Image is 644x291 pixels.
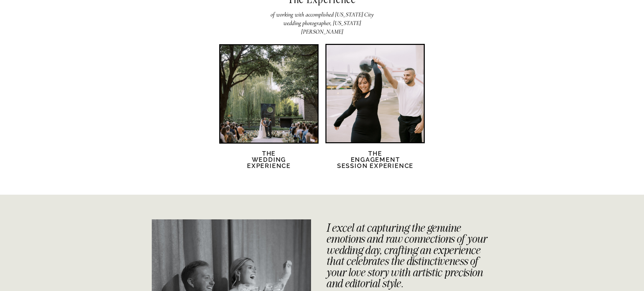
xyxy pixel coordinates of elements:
[239,150,298,177] a: TheWedding Experience
[336,150,414,177] h2: The Engagement session Experience
[336,150,414,177] a: TheEngagement session Experience
[326,222,488,281] h3: I excel at capturing the genuine emotions and raw connections of your wedding day, crafting an ex...
[239,150,298,177] h2: The Wedding Experience
[267,10,377,27] h2: of working with accomplished [US_STATE] City wedding photographer, [US_STATE][PERSON_NAME]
